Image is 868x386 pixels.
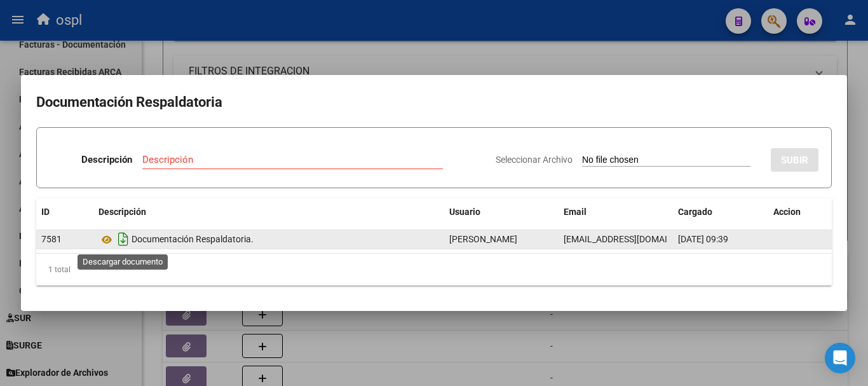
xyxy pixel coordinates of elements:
[98,229,439,249] div: Documentación Respaldatoria.
[564,207,587,217] span: Email
[36,90,832,114] h2: Documentación Respaldatoria
[81,153,132,167] p: Descripción
[771,148,818,172] button: SUBIR
[98,207,146,217] span: Descripción
[773,207,801,217] span: Accion
[93,198,444,226] datatable-header-cell: Descripción
[781,155,808,166] span: SUBIR
[444,198,559,226] datatable-header-cell: Usuario
[449,207,480,217] span: Usuario
[673,198,768,226] datatable-header-cell: Cargado
[678,234,728,244] span: [DATE] 09:39
[678,207,712,217] span: Cargado
[564,234,705,244] span: [EMAIL_ADDRESS][DOMAIN_NAME]
[768,198,832,226] datatable-header-cell: Accion
[41,207,50,217] span: ID
[36,254,832,286] div: 1 total
[496,155,573,165] span: Seleccionar Archivo
[559,198,673,226] datatable-header-cell: Email
[36,198,93,226] datatable-header-cell: ID
[825,343,855,373] div: Open Intercom Messenger
[41,234,62,244] span: 7581
[449,234,517,244] span: [PERSON_NAME]
[115,229,132,249] i: Descargar documento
